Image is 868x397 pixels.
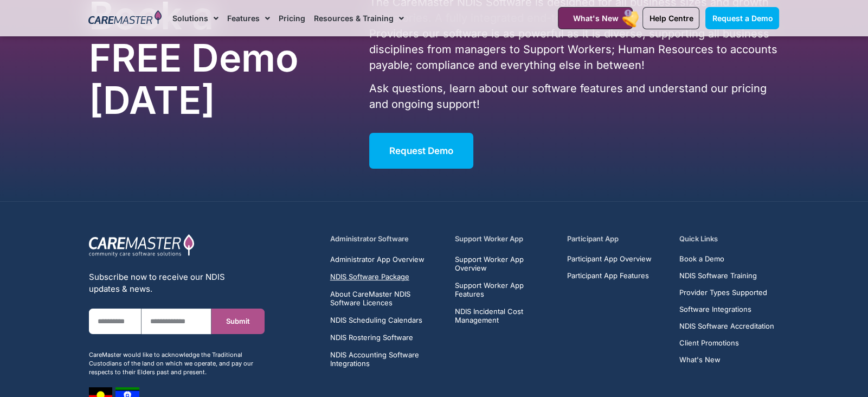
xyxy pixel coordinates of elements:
[330,272,442,281] a: NDIS Software Package
[705,7,779,29] a: Request a Demo
[89,234,195,258] img: CareMaster Logo Part
[679,305,751,313] span: Software Integrations
[558,7,633,29] a: What's New
[679,234,779,244] h5: Quick Links
[455,234,555,244] h5: Support Worker App
[567,272,649,280] span: Participant App Features
[330,350,442,368] a: NDIS Accounting Software Integrations
[679,339,774,347] a: Client Promotions
[642,7,699,29] a: Help Centre
[330,316,422,324] span: NDIS Scheduling Calendars
[573,14,618,23] span: What's New
[567,255,652,263] a: Participant App Overview
[330,316,442,324] a: NDIS Scheduling Calendars
[567,234,667,244] h5: Participant App
[226,317,250,325] span: Submit
[679,272,774,280] a: NDIS Software Training
[211,309,264,334] button: Submit
[330,255,425,264] span: Administrator App Overview
[679,339,739,347] span: Client Promotions
[88,10,162,27] img: CareMaster Logo
[679,255,774,263] a: Book a Demo
[679,289,767,297] span: Provider Types Supported
[649,14,693,23] span: Help Centre
[455,307,555,324] a: NDIS Incidental Cost Management
[89,271,265,295] div: Subscribe now to receive our NDIS updates & news.
[712,14,773,23] span: Request a Demo
[330,333,442,342] a: NDIS Rostering Software
[679,356,774,364] a: What's New
[679,356,721,364] span: What's New
[330,290,442,307] a: About CareMaster NDIS Software Licences
[679,289,774,297] a: Provider Types Supported
[389,145,453,156] span: Request Demo
[369,133,473,169] a: Request Demo
[369,81,779,112] p: Ask questions, learn about our software features and understand our pricing and ongoing support!
[89,350,265,376] div: CareMaster would like to acknowledge the Traditional Custodians of the land on which we operate, ...
[679,322,774,330] a: NDIS Software Accreditation
[330,333,413,342] span: NDIS Rostering Software
[679,272,757,280] span: NDIS Software Training
[330,272,409,281] span: NDIS Software Package
[330,234,442,244] h5: Administrator Software
[567,272,652,280] a: Participant App Features
[679,255,724,263] span: Book a Demo
[330,255,442,264] a: Administrator App Overview
[679,305,774,313] a: Software Integrations
[455,255,555,272] a: Support Worker App Overview
[455,281,555,298] a: Support Worker App Features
